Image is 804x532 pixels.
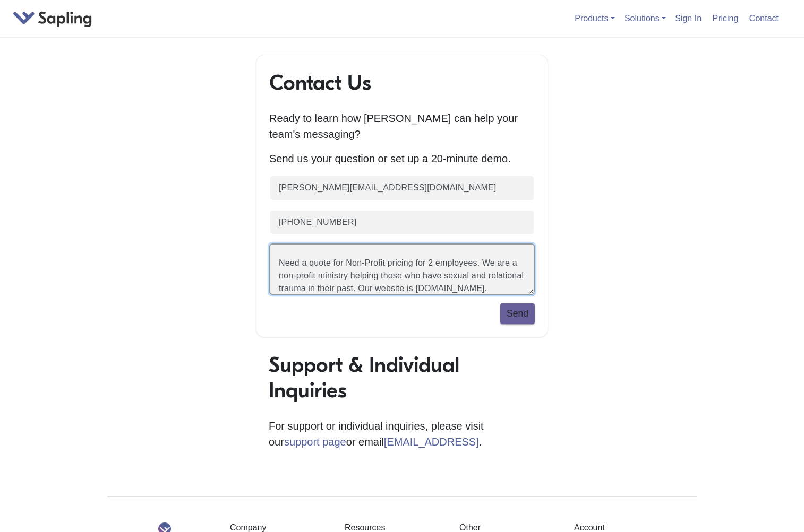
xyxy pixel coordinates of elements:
[384,436,479,448] a: [EMAIL_ADDRESS]
[500,303,535,324] button: Send
[269,151,535,167] p: Send us your question or set up a 20-minute demo.
[625,14,666,23] a: Solutions
[269,70,535,95] h1: Contact Us
[269,210,535,236] input: Phone number (optional)
[575,14,614,23] a: Products
[284,436,346,448] a: support page
[269,175,535,201] input: Business email (required)
[745,10,783,27] a: Contact
[269,418,535,450] p: For support or individual inquiries, please visit our or email .
[269,110,535,142] p: Ready to learn how [PERSON_NAME] can help your team's messaging?
[708,10,743,27] a: Pricing
[269,352,535,403] h1: Support & Individual Inquiries
[671,10,706,27] a: Sign In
